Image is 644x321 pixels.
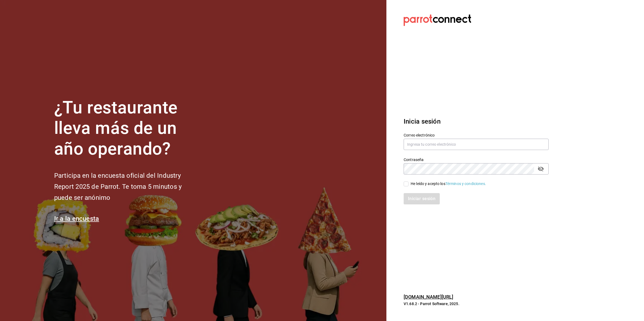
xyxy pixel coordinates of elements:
[536,164,545,173] button: passwordField
[54,97,200,159] h1: ¿Tu restaurante lleva más de un año operando?
[404,133,549,137] label: Correo electrónico
[445,182,486,186] a: Términos y condiciones.
[411,181,486,187] div: He leído y acepto los
[404,158,549,161] label: Contraseña
[404,301,549,306] p: V1.68.2 - Parrot Software, 2025.
[404,294,453,300] a: [DOMAIN_NAME][URL]
[404,139,549,150] input: Ingresa tu correo electrónico
[404,117,549,126] h3: Inicia sesión
[54,170,200,203] h2: Participa en la encuesta oficial del Industry Report 2025 de Parrot. Te toma 5 minutos y puede se...
[54,215,99,222] a: Ir a la encuesta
